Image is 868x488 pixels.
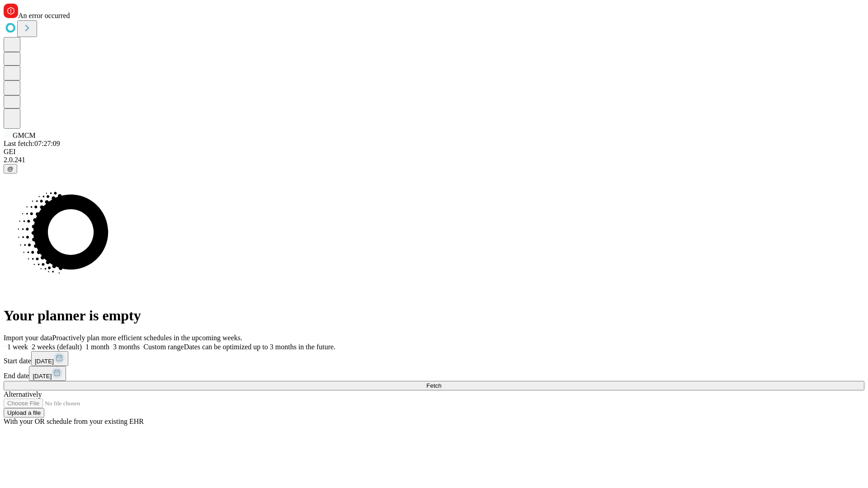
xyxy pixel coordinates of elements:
div: 2.0.241 [4,156,864,164]
span: Alternatively [4,390,42,398]
span: [DATE] [33,373,52,380]
button: [DATE] [31,351,68,366]
span: 1 month [85,343,109,351]
button: @ [4,164,17,174]
h1: Your planner is empty [4,307,864,324]
span: 2 weeks (default) [32,343,82,351]
span: Custom range [143,343,184,351]
div: End date [4,366,864,381]
span: 3 months [113,343,140,351]
span: Import your data [4,334,52,342]
span: Dates can be optimized up to 3 months in the future. [184,343,335,351]
span: Fetch [426,382,441,389]
span: An error occurred [18,12,70,19]
button: Fetch [4,381,864,390]
span: @ [7,165,14,172]
span: Proactively plan more efficient schedules in the upcoming weeks. [52,334,242,342]
span: Last fetch: 07:27:09 [4,140,60,147]
span: [DATE] [35,358,54,365]
span: GMCM [13,131,36,139]
div: Start date [4,351,864,366]
button: [DATE] [29,366,66,381]
button: Upload a file [4,408,44,418]
span: 1 week [7,343,28,351]
span: With your OR schedule from your existing EHR [4,418,144,425]
div: GEI [4,148,864,156]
